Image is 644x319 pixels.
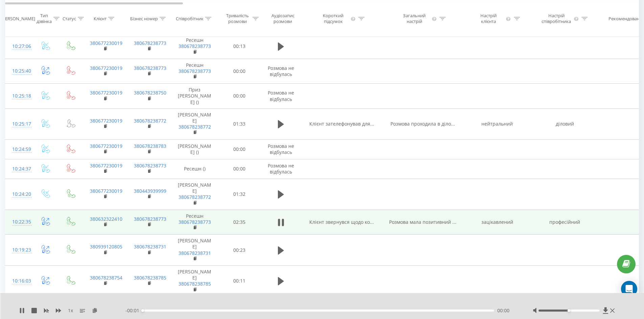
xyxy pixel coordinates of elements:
a: 380678238772 [134,117,166,124]
span: 1 x [68,307,73,314]
td: 01:33 [218,108,261,139]
div: Accessibility label [141,309,144,312]
span: Розмова не відбулась [268,162,294,175]
a: 380678238731 [134,243,166,250]
div: Співробітник [176,16,204,21]
a: 380678238731 [178,250,211,256]
a: 380677230019 [90,89,122,96]
a: 380678238772 [178,124,211,130]
span: Розмова не відбулась [268,65,294,77]
div: Клієнт [94,16,106,21]
div: Короткий підсумок [317,13,350,24]
a: 380678238773 [178,219,211,225]
a: 380939120805 [90,243,122,250]
div: Accessibility label [568,309,570,312]
span: - 00:01 [125,307,143,314]
td: 00:00 [218,159,261,179]
span: Розмова мала позитивний ... [389,219,456,225]
div: Настрій співробітника [540,13,573,24]
a: 380678238783 [134,143,166,149]
div: 10:22:35 [12,215,26,229]
td: Ресешн [171,34,218,59]
span: Розмова не відбулась [268,143,294,155]
a: 380678238785 [178,281,211,287]
a: 380677230019 [90,143,122,149]
td: [PERSON_NAME] [171,108,218,139]
a: 380678238773 [134,216,166,222]
a: 380678238773 [134,65,166,71]
td: зацікавлений [463,210,531,235]
div: [PERSON_NAME] [1,16,35,21]
td: Приз [PERSON_NAME] () [171,84,218,109]
span: Розмова проходила в діло... [390,121,455,127]
a: 380443939999 [134,188,166,194]
div: Тривалість розмови [224,13,251,24]
td: 00:23 [218,235,261,266]
td: професійний [531,210,599,235]
a: 380678238773 [178,68,211,74]
div: 10:25:18 [12,89,26,103]
td: [PERSON_NAME] [171,235,218,266]
a: 380678238773 [134,40,166,46]
div: 10:25:17 [12,117,26,131]
td: діловий [531,108,599,139]
div: 10:24:59 [12,143,26,156]
td: [PERSON_NAME] () [171,139,218,159]
td: [PERSON_NAME] [171,179,218,210]
td: 01:32 [218,179,261,210]
td: Ресешн () [171,159,218,179]
div: 10:24:20 [12,188,26,201]
div: Open Intercom Messenger [621,281,637,297]
td: 00:00 [218,59,261,84]
span: 00:00 [497,307,509,314]
div: Настрій клієнта [473,13,504,24]
div: Бізнес номер [130,16,158,21]
a: 380632322410 [90,216,122,222]
div: Загальний настрій [398,13,431,24]
a: 380678238773 [134,162,166,169]
div: 10:24:37 [12,162,26,176]
a: 380678238773 [178,43,211,49]
a: 380677230019 [90,117,122,124]
td: Ресешн [171,210,218,235]
td: 00:11 [218,266,261,297]
span: Розмова не відбулась [268,89,294,102]
a: 380678238785 [134,274,166,281]
a: 380678238772 [178,194,211,200]
div: 10:16:03 [12,274,26,288]
div: 10:25:40 [12,64,26,78]
a: 380677230019 [90,162,122,169]
a: 380677230019 [90,65,122,71]
a: 380677230019 [90,40,122,46]
a: 380678238750 [134,89,166,96]
div: Тип дзвінка [37,13,52,24]
td: 00:00 [218,139,261,159]
td: 00:13 [218,34,261,59]
td: нейтральний [463,108,531,139]
span: Клієнт зателефонував для... [309,121,374,127]
span: Клієнт звернувся щодо ко... [309,219,374,225]
div: Статус [63,16,76,21]
td: [PERSON_NAME] [171,266,218,297]
a: 380677230019 [90,188,122,194]
div: 10:27:06 [12,40,26,53]
a: 380678238754 [90,274,122,281]
td: 02:35 [218,210,261,235]
div: Аудіозапис розмови [266,13,299,24]
td: Ресешн [171,59,218,84]
td: 00:00 [218,84,261,109]
div: 10:19:23 [12,243,26,257]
